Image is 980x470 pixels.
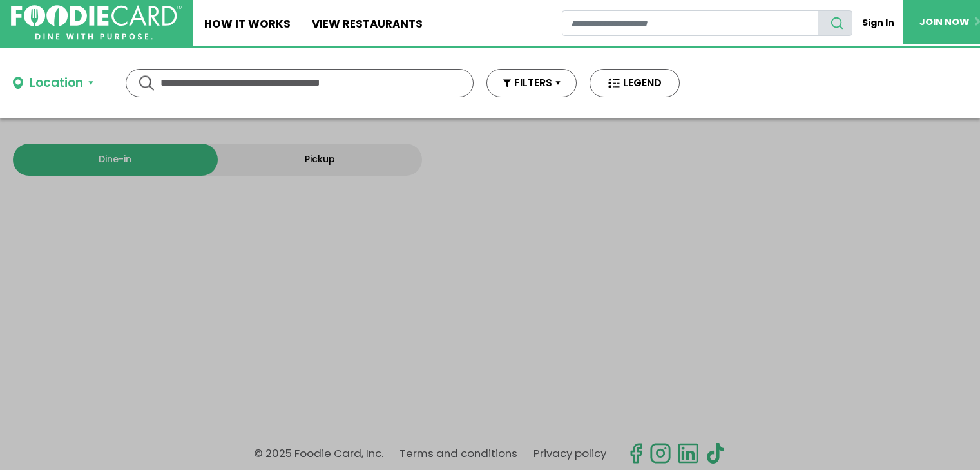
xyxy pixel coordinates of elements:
[818,10,852,36] button: search
[13,74,93,93] button: Location
[486,69,577,97] button: FILTERS
[590,69,680,97] button: LEGEND
[11,5,182,40] img: FoodieCard; Eat, Drink, Save, Donate
[562,10,818,36] input: restaurant search
[852,10,903,35] a: Sign In
[30,74,83,93] div: Location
